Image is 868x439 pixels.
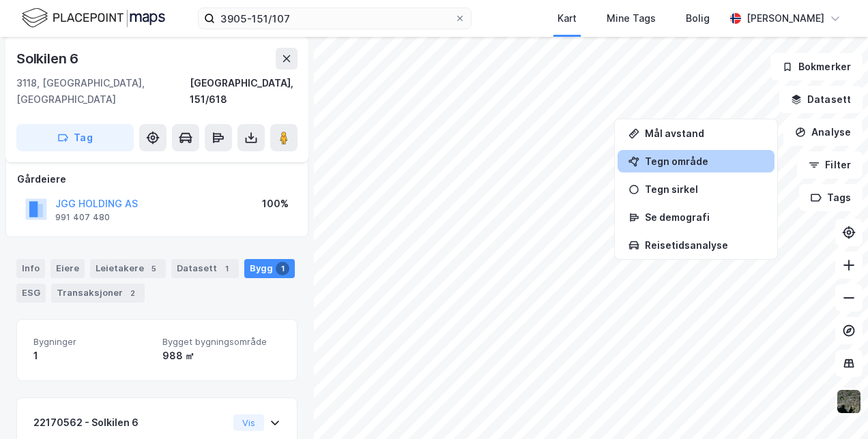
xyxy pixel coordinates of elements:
[17,171,297,187] div: Gårdeiere
[162,336,280,348] span: Bygget bygningsområde
[233,414,264,431] button: Vis
[783,119,863,146] button: Analyse
[147,262,160,275] div: 5
[171,259,239,278] div: Datasett
[645,127,764,139] div: Mål avstand
[215,8,454,29] input: Søk på adresse, matrikkel, gårdeiere, leietakere eller personer
[645,155,764,167] div: Tegn område
[244,259,295,278] div: Bygg
[51,284,145,303] div: Transaksjoner
[33,348,151,364] div: 1
[747,10,824,27] div: [PERSON_NAME]
[686,10,710,27] div: Bolig
[799,184,863,211] button: Tags
[55,212,110,223] div: 991 407 480
[645,239,764,251] div: Reisetidsanalyse
[558,10,577,27] div: Kart
[33,414,228,431] div: 22170562 - Solkilen 6
[16,124,134,151] button: Tag
[90,259,166,278] div: Leietakere
[797,151,863,179] button: Filter
[126,286,139,300] div: 2
[16,259,45,278] div: Info
[22,6,165,30] img: logo.f888ab2527a4732fd821a326f86c7f29.svg
[645,183,764,195] div: Tegn sirkel
[276,262,289,275] div: 1
[779,86,863,113] button: Datasett
[16,48,81,70] div: Solkilen 6
[16,75,190,108] div: 3118, [GEOGRAPHIC_DATA], [GEOGRAPHIC_DATA]
[162,348,280,364] div: 988 ㎡
[800,374,868,439] div: Kontrollprogram for chat
[645,211,764,223] div: Se demografi
[50,259,85,278] div: Eiere
[220,262,233,275] div: 1
[262,196,289,212] div: 100%
[800,374,868,439] iframe: Chat Widget
[33,336,151,348] span: Bygninger
[16,284,46,303] div: ESG
[190,75,298,108] div: [GEOGRAPHIC_DATA], 151/618
[607,10,656,27] div: Mine Tags
[770,53,863,80] button: Bokmerker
